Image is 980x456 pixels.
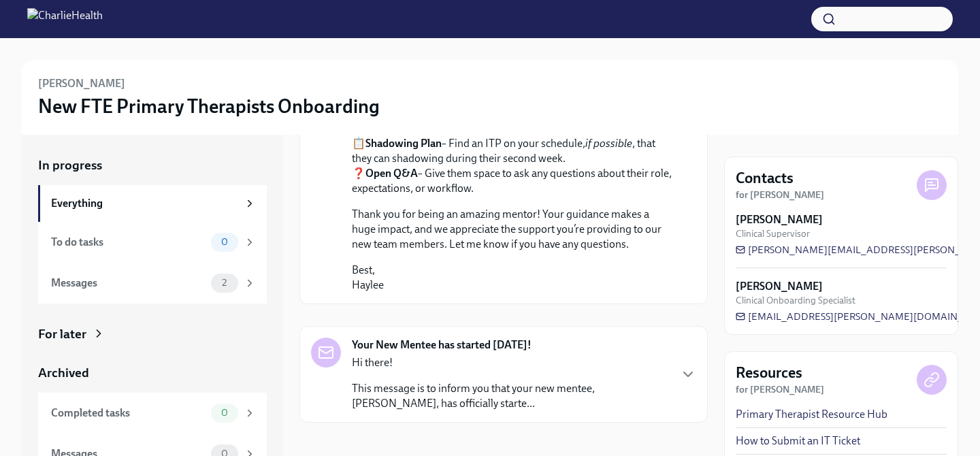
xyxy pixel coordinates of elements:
div: Completed tasks [51,406,206,421]
a: How to Submit an IT Ticket [736,434,860,449]
p: Best, Haylee [352,263,674,293]
a: In progress [38,157,267,174]
a: To do tasks0 [38,222,267,263]
strong: Open Q&A [365,167,418,180]
span: 0 [213,408,236,418]
a: Completed tasks0 [38,393,267,434]
h3: New FTE Primary Therapists Onboarding [38,94,380,118]
div: Everything [51,196,238,211]
span: 2 [214,278,235,288]
strong: Your New Mentee has started [DATE]! [352,338,532,353]
span: Clinical Onboarding Specialist [736,294,855,307]
strong: [PERSON_NAME] [736,212,823,227]
p: This message is to inform you that your new mentee, [PERSON_NAME], has officially starte... [352,381,669,411]
div: Messages [51,276,206,291]
h6: [PERSON_NAME] [38,76,125,91]
a: Messages2 [38,263,267,304]
strong: for [PERSON_NAME] [736,189,824,201]
img: CharlieHealth [27,8,103,30]
p: 💬 – Share a little about yourself and your role at Charlie Health. 🚀 – Give them a rundown of wha... [352,76,674,196]
strong: [PERSON_NAME] [736,279,823,294]
a: For later [38,325,267,343]
a: Primary Therapist Resource Hub [736,407,887,422]
h4: Resources [736,363,802,383]
a: Everything [38,185,267,222]
a: Archived [38,364,267,382]
em: if possible [585,137,632,150]
strong: Shadowing Plan [365,137,442,150]
p: Hi there! [352,355,669,370]
strong: for [PERSON_NAME] [736,384,824,395]
span: 0 [213,237,236,247]
div: For later [38,325,86,343]
p: Thank you for being an amazing mentor! Your guidance makes a huge impact, and we appreciate the s... [352,207,674,252]
div: To do tasks [51,235,206,250]
h4: Contacts [736,168,794,189]
span: Clinical Supervisor [736,227,810,240]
